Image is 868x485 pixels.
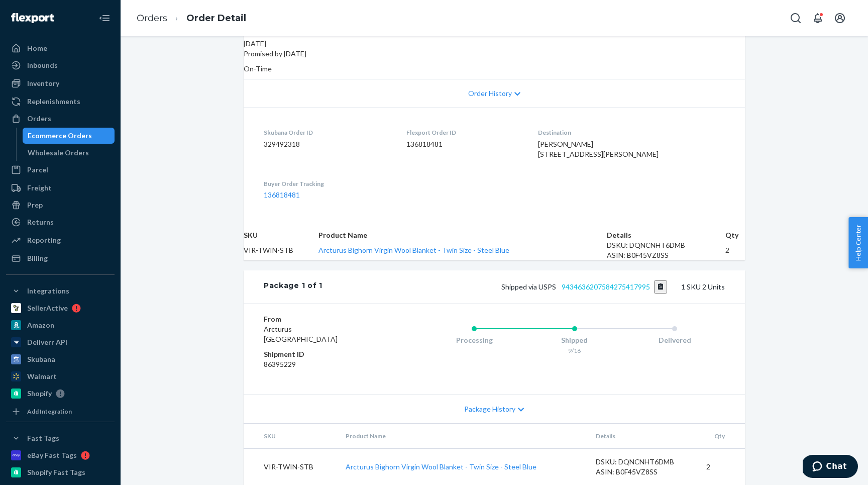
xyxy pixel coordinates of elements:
[596,467,690,477] div: ASIN: B0F45VZ8SS
[725,240,745,260] td: 2
[830,8,850,28] button: Open account menu
[322,280,725,294] div: 1 SKU 2 Units
[6,464,115,480] a: Shopify Fast Tags
[28,131,92,141] div: Ecommerce Orders
[6,75,115,91] a: Inventory
[6,283,115,299] button: Integrations
[607,250,725,260] div: ASIN: B0F45VZ8SS
[624,335,725,345] div: Delivered
[27,78,59,88] div: Inventory
[27,320,54,330] div: Amazon
[6,180,115,196] a: Freight
[27,200,43,210] div: Prep
[244,240,318,260] td: VIR-TWIN-STB
[6,300,115,316] a: SellerActive
[6,385,115,402] a: Shopify
[6,334,115,350] a: Deliverr API
[28,148,89,158] div: Wholesale Orders
[6,317,115,333] a: Amazon
[27,235,61,245] div: Reporting
[318,230,607,240] th: Product Name
[264,314,384,324] dt: From
[27,337,67,347] div: Deliverr API
[27,389,52,399] div: Shopify
[6,93,115,110] a: Replenishments
[27,183,52,193] div: Freight
[607,240,725,250] div: DSKU: DQNCNHT6DMB
[808,8,828,28] button: Open notifications
[264,280,322,294] div: Package 1 of 1
[23,128,115,144] a: Ecommerce Orders
[11,13,54,23] img: Flexport logo
[264,179,390,188] dt: Buyer Order Tracking
[27,303,68,313] div: SellerActive
[725,230,745,240] th: Qty
[524,346,625,355] div: 9/16
[346,462,536,471] a: Arcturus Bighorn Virgin Wool Blanket - Twin Size - Steel Blue
[264,139,390,149] dd: 329492318
[186,13,246,24] a: Order Detail
[501,282,668,291] span: Shipped via USPS
[538,128,725,137] dt: Destination
[244,64,745,74] p: On-Time
[244,424,338,449] th: SKU
[129,4,254,33] ol: breadcrumbs
[244,49,745,59] p: Promised by [DATE]
[6,57,115,73] a: Inbounds
[27,165,48,175] div: Parcel
[338,424,588,449] th: Product Name
[6,368,115,384] a: Walmart
[786,8,806,28] button: Open Search Box
[6,111,115,127] a: Orders
[848,217,868,268] button: Help Center
[27,450,77,460] div: eBay Fast Tags
[406,139,522,149] dd: 136818481
[6,197,115,213] a: Prep
[23,145,115,161] a: Wholesale Orders
[607,230,725,240] th: Details
[803,455,858,480] iframe: Opens a widget where you can chat to one of our agents
[264,359,384,369] dd: 86395229
[27,371,57,381] div: Walmart
[588,424,698,449] th: Details
[27,96,80,107] div: Replenishments
[6,447,115,463] a: eBay Fast Tags
[27,60,58,70] div: Inbounds
[6,162,115,178] a: Parcel
[244,230,318,240] th: SKU
[27,286,69,296] div: Integrations
[244,39,745,49] div: [DATE]
[654,280,668,294] button: Copy tracking number
[264,325,338,343] span: Arcturus [GEOGRAPHIC_DATA]
[6,232,115,248] a: Reporting
[318,246,509,254] a: Arcturus Bighorn Virgin Wool Blanket - Twin Size - Steel Blue
[264,190,300,199] a: 136818481
[406,128,522,137] dt: Flexport Order ID
[6,250,115,266] a: Billing
[244,448,338,485] td: VIR-TWIN-STB
[698,448,745,485] td: 2
[6,40,115,56] a: Home
[6,430,115,446] button: Fast Tags
[538,140,659,158] span: [PERSON_NAME] [STREET_ADDRESS][PERSON_NAME]
[6,351,115,367] a: Skubana
[27,354,55,364] div: Skubana
[264,349,384,359] dt: Shipment ID
[698,424,745,449] th: Qty
[424,335,524,345] div: Processing
[27,467,85,477] div: Shopify Fast Tags
[6,406,115,418] a: Add Integration
[562,282,650,291] a: 9434636207584275417995
[264,128,390,137] dt: Skubana Order ID
[27,43,47,53] div: Home
[27,407,72,416] div: Add Integration
[27,433,59,443] div: Fast Tags
[27,217,54,227] div: Returns
[524,335,625,345] div: Shipped
[27,253,48,263] div: Billing
[596,457,690,467] div: DSKU: DQNCNHT6DMB
[137,13,167,24] a: Orders
[6,214,115,230] a: Returns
